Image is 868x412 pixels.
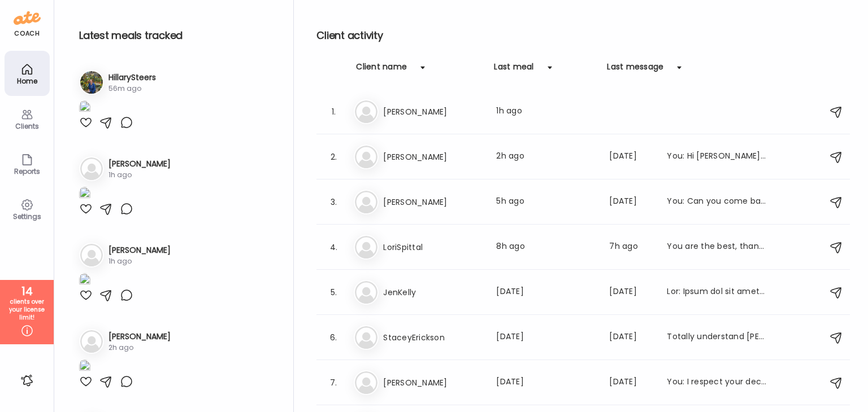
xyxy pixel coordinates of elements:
[327,105,340,119] div: 1.
[355,281,377,304] img: bg-avatar-default.svg
[383,286,483,299] h3: JenKelly
[80,330,103,353] img: bg-avatar-default.svg
[496,376,596,389] div: [DATE]
[7,77,47,85] div: Home
[79,273,90,288] img: images%2FMtcnm53qDHMSHujxAUWRTRxzFMX2%2FIxjmuzTal9WoMUfftbh5%2FAfh83yRn19XIVT2BCKpd_1080
[609,195,653,209] div: [DATE]
[79,100,90,116] img: images%2FRJteFs3GhigpuZE7lLqV7PdZ69D2%2FoRQTb3iLF2wbQ3eoW3Wm%2Ft8xFdyTAV0Zs0nAxWNwW_1080
[108,331,171,343] h3: [PERSON_NAME]
[667,150,766,164] div: You: Hi [PERSON_NAME], We have a virtual coaching session [DATE] that started at 2pm. Are you run...
[108,244,171,256] h3: [PERSON_NAME]
[355,100,377,123] img: bg-avatar-default.svg
[667,195,766,209] div: You: Can you come back on the call [DATE] or is it too late for you?
[80,244,103,266] img: bg-avatar-default.svg
[496,331,596,344] div: [DATE]
[7,213,47,220] div: Settings
[108,84,156,94] div: 56m ago
[494,61,533,79] div: Last meal
[667,286,766,299] div: Lor: Ipsum dol sit ametcon adip elit se do eiusmo. Te incid utlabore etdol magn ali’en adminim ve...
[79,27,275,44] h2: Latest meals tracked
[607,61,663,79] div: Last message
[355,236,377,258] img: bg-avatar-default.svg
[496,150,596,164] div: 2h ago
[609,286,653,299] div: [DATE]
[327,286,340,299] div: 5.
[355,326,377,349] img: bg-avatar-default.svg
[496,286,596,299] div: [DATE]
[383,331,483,344] h3: StaceyErickson
[80,71,103,94] img: avatars%2FRJteFs3GhigpuZE7lLqV7PdZ69D2
[7,122,47,130] div: Clients
[327,240,340,254] div: 4.
[383,150,483,164] h3: [PERSON_NAME]
[14,29,40,38] div: coach
[4,298,50,322] div: clients over your license limit!
[383,195,483,209] h3: [PERSON_NAME]
[7,168,47,175] div: Reports
[327,331,340,344] div: 6.
[667,331,766,344] div: Totally understand [PERSON_NAME]…I’m the exact same with all of this stuff!!! lol 😂
[383,105,483,119] h3: [PERSON_NAME]
[108,170,171,180] div: 1h ago
[108,72,156,84] h3: HillarySteers
[327,195,340,209] div: 3.
[383,240,483,254] h3: LoriSpittal
[496,195,596,209] div: 5h ago
[355,191,377,213] img: bg-avatar-default.svg
[79,360,90,375] img: images%2FbbyQNxsEKpfwiGLsxlfrmQhO27W2%2FTA0xr1eJ6IwPHuGwkK38%2F0LCunzbRX9rrHrc3q88w_1080
[80,157,103,180] img: bg-avatar-default.svg
[609,331,653,344] div: [DATE]
[108,158,171,170] h3: [PERSON_NAME]
[108,343,171,353] div: 2h ago
[609,376,653,389] div: [DATE]
[609,150,653,164] div: [DATE]
[327,376,340,389] div: 7.
[383,376,483,389] h3: [PERSON_NAME]
[496,240,596,254] div: 8h ago
[79,187,90,202] img: images%2FKygmC5XDyGa7KipJDbyCEGQRKsm2%2Fd7XbIeIJipMhAcF5rc7Y%2F4iCfO9XAewFVCVXWjoam_1080
[108,256,171,266] div: 1h ago
[356,61,407,79] div: Client name
[667,240,766,254] div: You are the best, thank you!!
[327,150,340,164] div: 2.
[14,9,41,27] img: ate
[609,240,653,254] div: 7h ago
[355,146,377,168] img: bg-avatar-default.svg
[4,284,50,298] div: 14
[496,105,596,119] div: 1h ago
[667,376,766,389] div: You: I respect your decision but know that I did not give up on you. This is the process- there i...
[316,27,850,44] h2: Client activity
[355,371,377,394] img: bg-avatar-default.svg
